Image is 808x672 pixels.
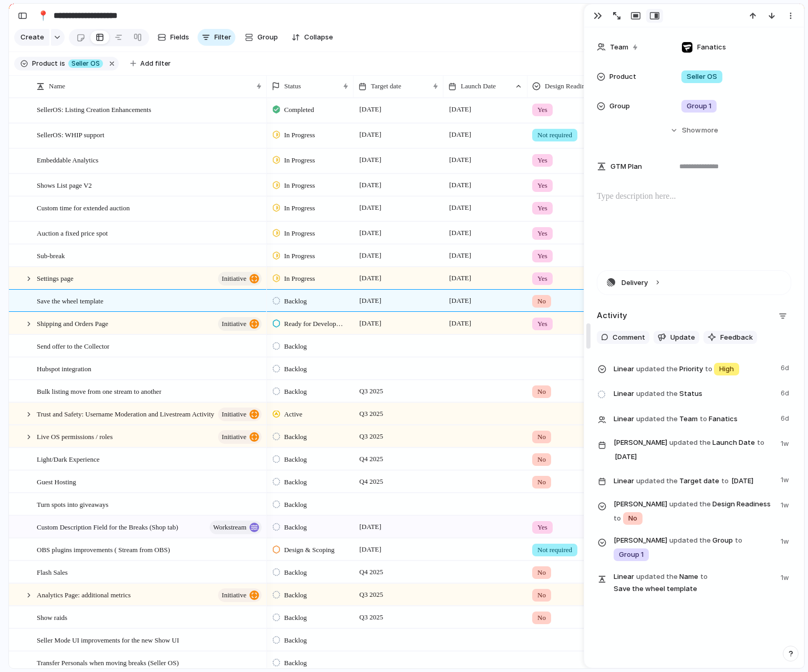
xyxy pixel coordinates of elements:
[37,154,98,166] span: Embeddable Analytics
[447,272,474,284] span: [DATE]
[284,590,307,600] span: Backlog
[537,522,547,533] span: Yes
[614,572,634,582] span: Linear
[198,29,235,46] button: Filter
[537,180,547,191] span: Yes
[614,411,774,426] span: Team
[284,341,307,352] span: Backlog
[781,361,791,373] span: 6d
[537,155,547,166] span: Yes
[357,475,386,488] span: Q4 2025
[537,613,546,623] span: No
[614,414,634,424] span: Linear
[304,32,333,43] span: Collapse
[284,567,307,578] span: Backlog
[37,475,76,487] span: Guest Hosting
[720,332,753,343] span: Feedback
[37,272,74,284] span: Settings page
[636,389,678,399] span: updated the
[781,534,791,547] span: 1w
[636,364,678,374] span: updated the
[371,81,401,91] span: Target date
[210,521,262,534] button: workstream
[628,513,637,524] span: No
[357,385,386,398] span: Q3 2025
[37,385,161,397] span: Bulk listing move from one stream to another
[240,29,283,46] button: Group
[537,454,546,465] span: No
[357,103,384,116] span: [DATE]
[49,81,65,91] span: Name
[37,201,130,213] span: Custom time for extended auction
[284,545,335,555] span: Design & Scoping
[357,566,386,578] span: Q4 2025
[284,319,345,329] span: Ready for Development
[284,251,315,261] span: In Progress
[357,227,384,239] span: [DATE]
[284,228,315,239] span: In Progress
[37,543,170,555] span: OBS plugins improvements ( Stream from OBS)
[222,430,246,444] span: initiative
[614,498,774,526] span: Design Readiness
[357,588,386,601] span: Q3 2025
[284,500,307,510] span: Backlog
[35,7,51,24] button: 📍
[669,535,711,546] span: updated the
[682,125,701,136] span: Show
[14,29,49,46] button: Create
[357,201,384,214] span: [DATE]
[37,408,214,420] span: Trust and Safety: Username Moderation and Livestream Activity
[357,294,384,307] span: [DATE]
[37,249,65,261] span: Sub-break
[37,498,108,510] span: Turn spots into giveaways
[781,436,791,449] span: 1w
[609,101,630,111] span: Group
[284,522,307,533] span: Backlog
[170,32,189,43] span: Fields
[357,543,384,556] span: [DATE]
[218,430,262,444] button: initiative
[537,567,546,578] span: No
[537,251,547,261] span: Yes
[614,473,774,488] span: Target date
[614,389,634,399] span: Linear
[357,521,384,533] span: [DATE]
[687,101,711,111] span: Group 1
[447,154,474,166] span: [DATE]
[614,361,774,376] span: Priority
[357,249,384,262] span: [DATE]
[284,155,315,166] span: In Progress
[357,317,384,330] span: [DATE]
[537,228,547,239] span: Yes
[697,42,726,53] span: Fanatics
[447,201,474,214] span: [DATE]
[687,72,717,82] span: Seller OS
[619,549,644,560] span: Group 1
[37,588,131,600] span: Analytics Page: additional metrics
[37,566,68,578] span: Flash Sales
[781,498,791,511] span: 1w
[37,453,99,465] span: Light/Dark Experience
[20,32,44,43] span: Create
[214,32,231,43] span: Filter
[37,611,67,623] span: Show raids
[71,59,100,68] span: Seller OS
[614,476,634,486] span: Linear
[284,81,301,91] span: Status
[597,310,627,322] h2: Activity
[614,364,634,374] span: Linear
[614,535,667,546] span: [PERSON_NAME]
[37,103,151,115] span: SellerOS: Listing Creation Enhancements
[636,476,678,486] span: updated the
[37,362,91,374] span: Hubspot integration
[284,105,314,115] span: Completed
[700,414,707,424] span: to
[537,105,547,115] span: Yes
[284,658,307,668] span: Backlog
[218,588,262,602] button: initiative
[614,534,774,562] span: Group
[636,414,678,424] span: updated the
[703,331,757,344] button: Feedback
[37,227,108,239] span: Auction a fixed price spot
[257,32,278,43] span: Group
